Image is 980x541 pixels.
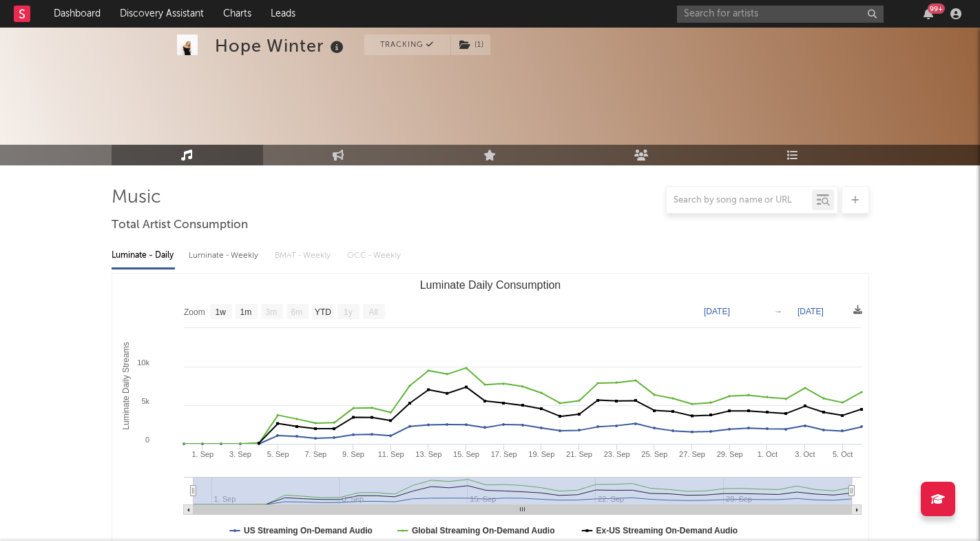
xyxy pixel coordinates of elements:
[112,244,175,267] div: Luminate - Daily
[267,450,289,458] text: 5. Sep
[566,450,592,458] text: 21. Sep
[679,450,705,458] text: 27. Sep
[832,450,852,458] text: 5. Oct
[137,358,149,367] text: 10k
[240,307,251,317] text: 1m
[244,526,373,535] text: US Streaming On-Demand Audio
[924,8,933,19] button: 99+
[141,397,149,405] text: 5k
[596,526,738,535] text: Ex-US Streaming On-Demand Audio
[411,526,554,535] text: Global Streaming On-Demand Audio
[145,436,149,444] text: 0
[112,217,248,234] span: Total Artist Consumption
[419,279,561,291] text: Luminate Daily Consumption
[344,307,353,317] text: 1y
[364,34,450,55] button: Tracking
[191,450,213,458] text: 1. Sep
[453,450,479,458] text: 15. Sep
[215,34,347,57] div: Hope Winter
[189,244,261,267] div: Luminate - Weekly
[677,6,884,23] input: Search for artists
[415,450,441,458] text: 13. Sep
[928,3,945,14] div: 99 +
[490,450,517,458] text: 17. Sep
[215,307,226,317] text: 1w
[797,307,824,316] text: [DATE]
[451,34,490,55] button: (1)
[774,307,782,316] text: →
[184,307,205,317] text: Zoom
[265,307,277,317] text: 3m
[528,450,554,458] text: 19. Sep
[757,450,777,458] text: 1. Oct
[291,307,302,317] text: 6m
[795,450,815,458] text: 3. Oct
[716,450,742,458] text: 29. Sep
[342,450,364,458] text: 9. Sep
[304,450,326,458] text: 7. Sep
[377,450,404,458] text: 11. Sep
[314,307,331,317] text: YTD
[368,307,377,317] text: All
[121,342,130,429] text: Luminate Daily Streams
[641,450,667,458] text: 25. Sep
[229,450,251,458] text: 3. Sep
[603,450,629,458] text: 23. Sep
[667,195,812,206] input: Search by song name or URL
[450,34,491,55] span: ( 1 )
[704,307,730,316] text: [DATE]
